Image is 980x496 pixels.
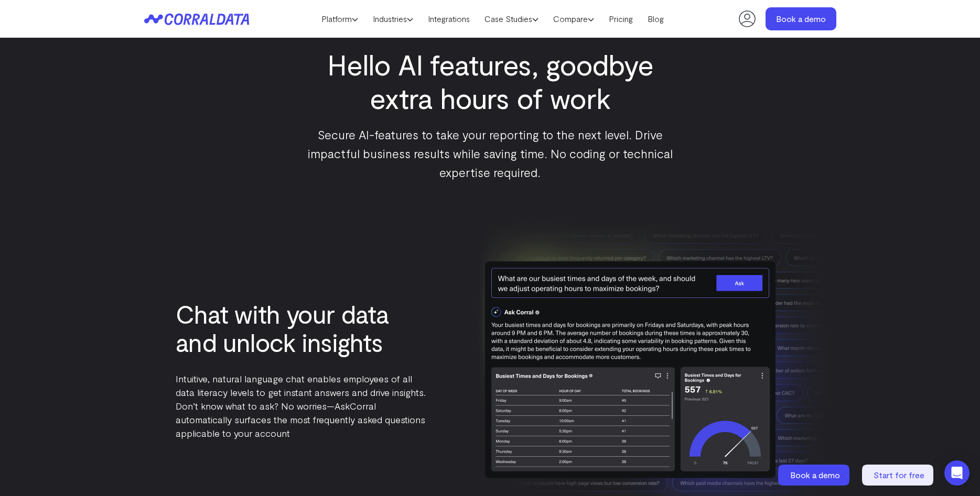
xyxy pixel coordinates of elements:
a: Industries [365,11,421,27]
h3: Chat with your data and unlock insights [176,300,427,356]
div: Open Intercom Messenger [944,460,970,486]
a: Compare [546,11,601,27]
a: Integrations [421,11,477,27]
p: Intuitive, natural language chat enables employees of all data literacy levels to get instant ans... [176,372,427,440]
p: Secure AI-features to take your reporting to the next level. Drive impactful business results whi... [308,125,673,182]
a: Start for free [862,465,935,486]
a: Book a demo [778,465,852,486]
a: Blog [640,11,671,27]
span: Book a demo [790,470,840,480]
a: Book a demo [766,7,836,30]
a: Platform [314,11,365,27]
a: Case Studies [477,11,546,27]
span: Start for free [874,470,924,480]
a: Pricing [601,11,640,27]
h2: Hello AI features, goodbye extra hours of work [308,48,673,115]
